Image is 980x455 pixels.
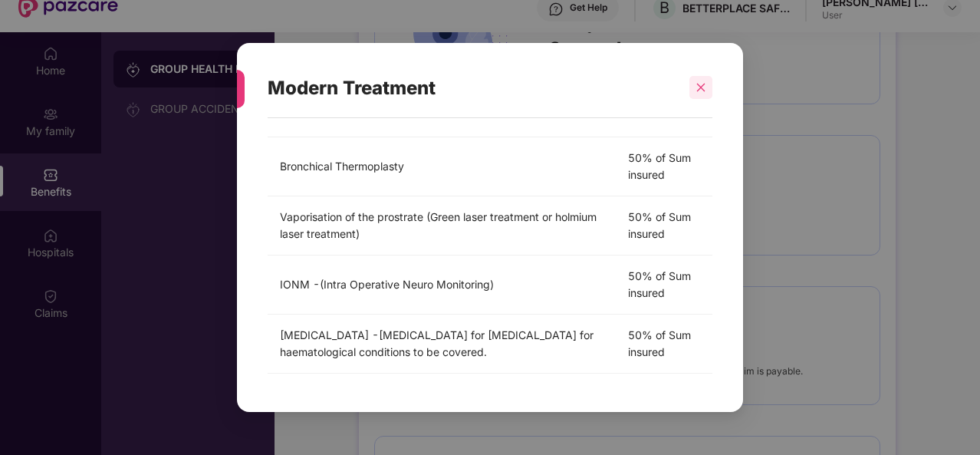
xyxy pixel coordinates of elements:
td: [MEDICAL_DATA] -[MEDICAL_DATA] for [MEDICAL_DATA] for haematological conditions to be covered. [268,315,616,374]
td: 50% of Sum insured [616,256,712,315]
div: Modern Treatment [268,58,676,118]
td: Vaporisation of the prostrate (Green laser treatment or holmium laser treatment) [268,196,616,256]
td: Bronchical Thermoplasty [268,137,616,196]
td: 50% of Sum insured [616,196,712,256]
span: close [696,82,706,93]
td: 50% of Sum insured [616,137,712,196]
td: IONM -(Intra Operative Neuro Monitoring) [268,256,616,315]
td: 50% of Sum insured [616,315,712,374]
